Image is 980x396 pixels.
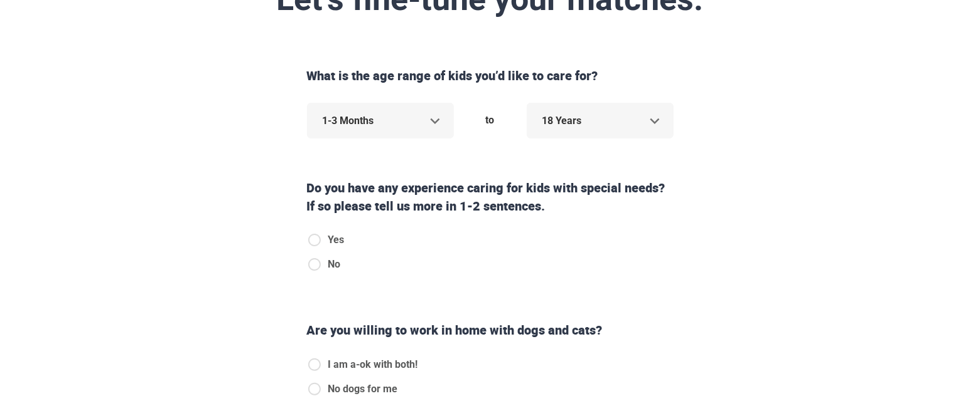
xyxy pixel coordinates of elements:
div: Are you willing to work in home with dogs and cats? [302,321,679,340]
div: to [459,103,522,138]
span: I am a-ok with both! [328,357,418,372]
span: No [328,257,341,272]
div: Do you have any experience caring for kids with special needs? If so please tell us more in 1-2 s... [302,179,679,215]
div: 1-3 Months [307,103,454,138]
span: Yes [328,232,345,247]
div: What is the age range of kids you’d like to care for? [302,67,679,85]
div: 18 Years [527,103,674,138]
div: specialNeeds [307,232,355,281]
